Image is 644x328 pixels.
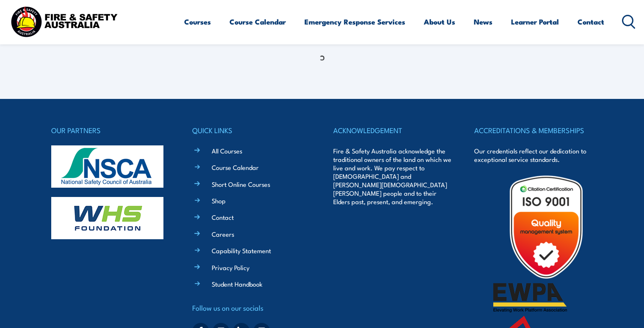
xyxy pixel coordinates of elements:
[474,124,593,136] h4: ACCREDITATIONS & MEMBERSHIPS
[333,147,452,206] p: Fire & Safety Australia acknowledge the traditional owners of the land on which we live and work....
[474,147,593,164] p: Our credentials reflect our dedication to exceptional service standards.
[212,163,259,172] a: Course Calendar
[192,124,311,136] h4: QUICK LINKS
[474,11,492,33] a: News
[578,11,604,33] a: Contact
[333,124,452,136] h4: ACKNOWLEDGEMENT
[212,263,249,272] a: Privacy Policy
[493,283,567,312] img: ewpa-logo
[184,11,211,33] a: Courses
[192,302,311,314] h4: Follow us on our socials
[493,174,599,280] img: Untitled design (19)
[212,213,234,221] a: Contact
[212,230,234,238] a: Careers
[212,279,263,288] a: Student Handbook
[51,124,170,136] h4: OUR PARTNERS
[229,11,286,33] a: Course Calendar
[511,11,559,33] a: Learner Portal
[212,180,270,189] a: Short Online Courses
[424,11,455,33] a: About Us
[51,145,163,188] img: nsca-logo-footer
[304,11,405,33] a: Emergency Response Services
[212,196,226,205] a: Shop
[212,246,271,255] a: Capability Statement
[212,146,242,155] a: All Courses
[51,197,163,239] img: whs-logo-footer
